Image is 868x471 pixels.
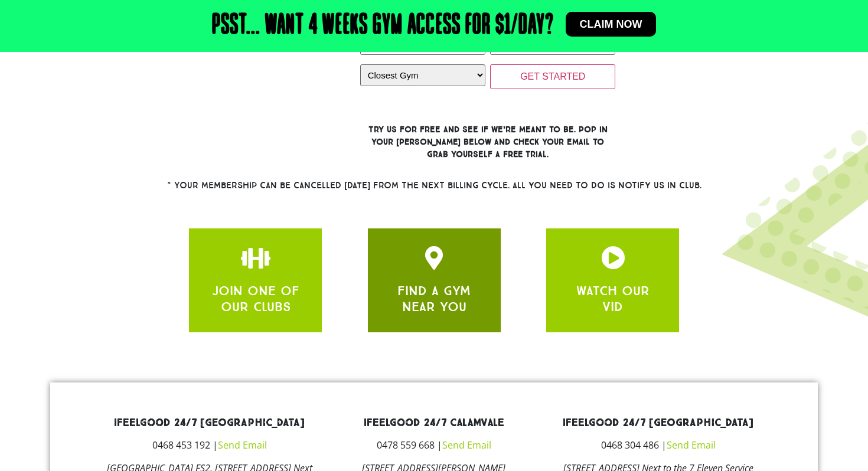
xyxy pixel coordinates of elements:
a: ifeelgood 24/7 Calamvale [364,416,504,430]
a: apbct__label_id__gravity_form [601,246,625,270]
a: Send Email [218,439,267,452]
input: GET STARTED [490,64,615,89]
a: ifeelgood 24/7 [GEOGRAPHIC_DATA] [563,416,753,430]
a: Send Email [442,439,491,452]
h2: * Your membership can be cancelled [DATE] from the next billing cycle. All you need to do is noti... [124,181,744,190]
a: apbct__label_id__gravity_form [422,246,446,270]
a: JOIN ONE OF OUR CLUBS [212,283,299,314]
a: WATCH OUR VID [576,283,650,314]
a: apbct__label_id__gravity_form [244,246,267,270]
h3: Try us for free and see if we’re meant to be. Pop in your [PERSON_NAME] below and check your emai... [360,123,616,161]
a: Claim now [566,12,657,37]
a: FIND A GYM NEAR YOU [397,283,471,314]
h3: 0478 559 668 | [331,440,537,450]
span: Claim now [580,19,642,30]
a: ifeelgood 24/7 [GEOGRAPHIC_DATA] [114,416,305,430]
h3: 0468 304 486 | [555,440,762,450]
h2: Psst... Want 4 weeks gym access for $1/day? [212,12,554,40]
h3: 0468 453 192 | [106,440,313,450]
a: Send Email [667,439,716,452]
